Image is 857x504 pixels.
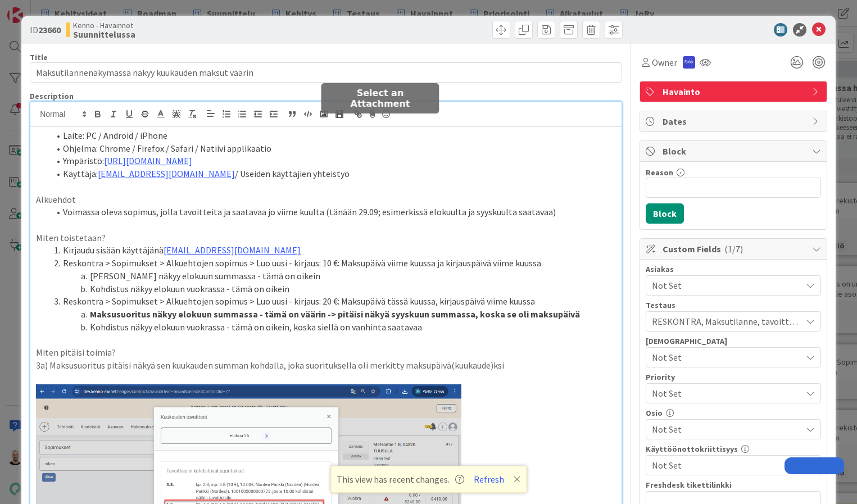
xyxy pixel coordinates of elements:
[724,243,743,255] span: ( 1/7 )
[646,167,673,178] label: Reason
[73,30,135,39] b: Suunnittelussa
[470,472,508,487] button: Refresh
[646,203,684,224] button: Block
[36,346,616,359] p: Miten pitäisi toimia?
[30,23,61,37] span: ID
[49,283,616,296] li: Kohdistus näkyy elokuun vuokrassa - tämä on oikein
[38,24,61,35] b: 23660
[49,142,616,155] li: Ohjelma: Chrome / Firefox / Safari / Natiivi applikaatio
[652,315,801,328] span: RESKONTRA, Maksutilanne, tavoitteet, mm
[49,244,616,257] li: Kirjaudu sisään käyttäjänä
[49,270,616,283] li: [PERSON_NAME] näkyy elokuun summassa - tämä on oikein
[652,385,796,401] span: Not Set
[36,193,616,206] p: Alkuehdot
[36,359,616,372] p: 3a) Maksusuoritus pitäisi näkyä sen kuukauden summan kohdalla, joka suorituksella oli merkitty ma...
[652,423,801,436] span: Not Set
[652,351,801,364] span: Not Set
[663,144,806,158] span: Block
[326,88,435,109] h5: Select an Attachment
[652,458,801,472] span: Not Set
[663,242,806,256] span: Custom Fields
[646,481,821,489] div: Freshdesk tikettilinkki
[337,473,464,486] span: This view has recent changes.
[30,62,622,83] input: type card name here...
[646,337,821,345] div: [DEMOGRAPHIC_DATA]
[652,56,677,69] span: Owner
[663,115,806,128] span: Dates
[49,167,616,180] li: Käyttäjä: / Useiden käyttäjien yhteistyö
[49,129,616,142] li: Laite: PC / Android / iPhone
[90,308,580,320] strong: Maksusuoritus näkyy elokuun summassa - tämä on väärin -> pitäisi näkyä syyskuun summassa, koska s...
[49,155,616,167] li: Ympäristö:
[49,295,616,308] li: Reskontra > Sopimukset > Alkuehtojen sopimus > Luo uusi - kirjaus: 20 €: Maksupäivä tässä kuussa,...
[683,56,695,69] img: RS
[98,168,235,179] a: [EMAIL_ADDRESS][DOMAIN_NAME]
[30,91,74,101] span: Description
[49,257,616,270] li: Reskontra > Sopimukset > Alkuehtojen sopimus > Luo uusi - kirjaus: 10 €: Maksupäivä viime kuussa ...
[652,279,801,292] span: Not Set
[646,409,821,417] div: Osio
[646,445,821,453] div: Käyttöönottokriittisyys
[30,52,48,62] label: Title
[164,244,301,256] a: [EMAIL_ADDRESS][DOMAIN_NAME]
[49,206,616,219] li: Voimassa oleva sopimus, jolla tavoitteita ja saatavaa jo viime kuulta (tänään 29.09; esimerkissä ...
[646,373,821,381] div: Priority
[36,231,616,244] p: Miten toistetaan?
[663,85,806,98] span: Havainto
[49,321,616,334] li: Kohdistus näkyy elokuun vuokrassa - tämä on oikein, koska siellä on vanhinta saatavaa
[73,21,135,30] span: Kenno - Havainnot
[646,301,821,309] div: Testaus
[646,265,821,273] div: Asiakas
[104,155,192,166] a: [URL][DOMAIN_NAME]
